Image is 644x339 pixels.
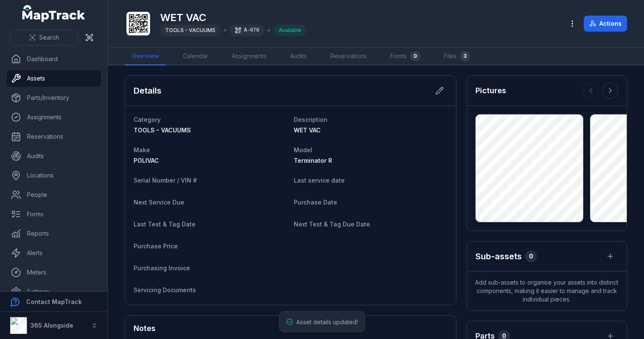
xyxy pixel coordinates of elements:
[26,298,82,305] strong: Contact MapTrack
[10,30,78,46] button: Search
[475,85,506,97] h3: Pictures
[294,126,321,134] span: WET VAC
[274,24,306,36] div: Available
[460,51,470,61] div: 3
[525,250,537,262] div: 0
[7,264,101,281] a: Meters
[39,33,59,42] span: Search
[134,177,197,184] span: Serial Number / VIN #
[134,85,161,97] h2: Details
[7,89,101,106] a: Parts/Inventory
[30,322,73,329] strong: 365 Alongside
[134,323,156,334] h3: Notes
[134,242,178,250] span: Purchase Price
[125,48,166,65] a: Overview
[134,286,196,293] span: Servicing Documents
[134,116,161,123] span: Category
[294,199,337,206] span: Purchase Date
[324,48,373,65] a: Reservations
[176,48,215,65] a: Calendar
[294,116,327,123] span: Description
[7,225,101,242] a: Reports
[225,48,273,65] a: Assignments
[134,157,159,164] span: POLIVAC
[7,148,101,164] a: Audits
[584,16,627,32] button: Actions
[165,27,215,33] span: TOOLS - VACUUMS
[7,167,101,184] a: Locations
[7,70,101,87] a: Assets
[7,206,101,223] a: Forms
[134,146,150,153] span: Make
[294,221,370,228] span: Next Test & Tag Due Date
[134,199,184,206] span: Next Service Due
[296,318,358,326] span: Asset details updated!
[475,250,522,262] h2: Sub-assets
[160,11,306,24] h1: WET VAC
[7,245,101,261] a: Alerts
[384,48,427,65] a: Forms0
[437,48,477,65] a: Files3
[410,51,420,61] div: 0
[134,221,196,228] span: Last Test & Tag Date
[134,126,191,134] span: TOOLS - VACUUMS
[294,146,312,153] span: Model
[134,264,190,272] span: Purchasing Invoice
[22,5,86,22] a: MapTrack
[294,157,332,164] span: Terminator R
[294,177,345,184] span: Last service date
[467,272,627,310] span: Add sub-assets to organise your assets into distinct components, making it easier to manage and t...
[7,51,101,67] a: Dashboard
[7,128,101,145] a: Reservations
[7,283,101,300] a: Settings
[7,186,101,203] a: People
[7,109,101,126] a: Assignments
[230,24,264,36] div: A-070
[283,48,314,65] a: Audits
